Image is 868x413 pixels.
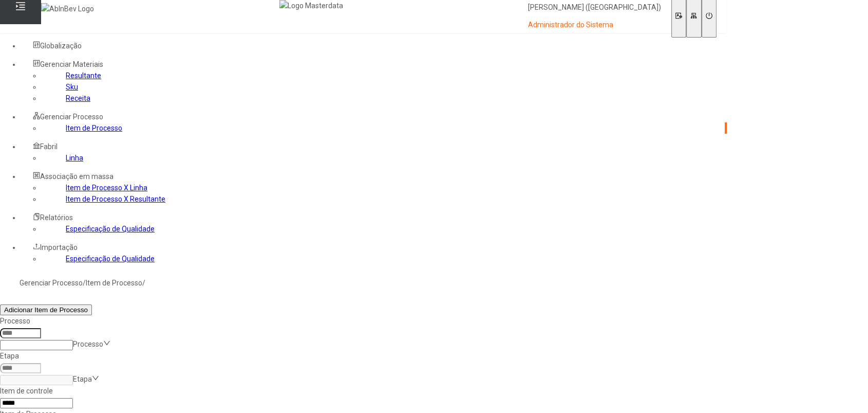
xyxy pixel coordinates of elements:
[41,3,94,14] img: AbInBev Logo
[66,184,147,192] a: Item de Processo X Linha
[40,42,82,50] span: Globalização
[66,124,122,132] a: Item de Processo
[40,113,103,121] span: Gerenciar Processo
[66,195,165,203] a: Item de Processo X Resultante
[4,306,88,314] span: Adicionar Item de Processo
[66,154,83,162] a: Linha
[73,375,92,383] nz-select-placeholder: Etapa
[528,3,661,13] p: [PERSON_NAME] ([GEOGRAPHIC_DATA])
[40,243,78,252] span: Importação
[40,142,58,151] span: Fabril
[66,71,101,80] a: Resultante
[66,225,155,233] a: Especificação de Qualidade
[86,279,142,287] a: Item de Processo
[40,213,73,222] span: Relatórios
[66,83,78,91] a: Sku
[83,279,86,287] nz-breadcrumb-separator: /
[20,279,83,287] a: Gerenciar Processo
[142,279,145,287] nz-breadcrumb-separator: /
[73,340,103,348] nz-select-placeholder: Processo
[40,172,114,181] span: Associação em massa
[528,20,661,30] p: Administrador do Sistema
[40,60,103,68] span: Gerenciar Materiais
[66,94,90,102] a: Receita
[66,255,155,263] a: Especificação de Qualidade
